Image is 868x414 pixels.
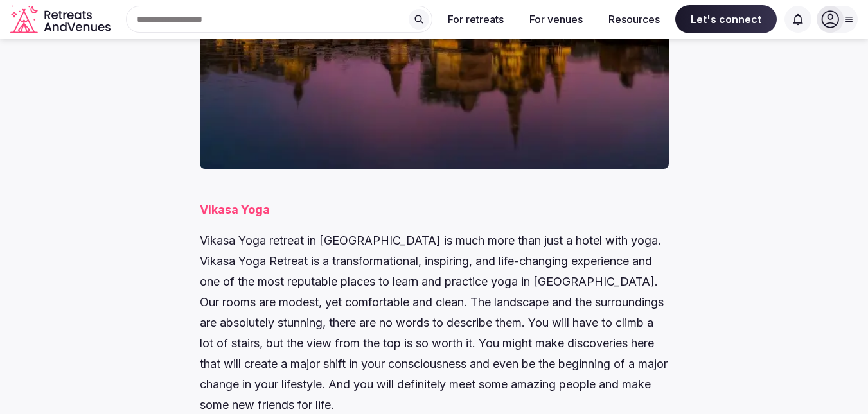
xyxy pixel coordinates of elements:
[10,5,113,34] svg: Retreats and Venues company logo
[200,203,270,216] a: Vikasa Yoga
[519,5,593,33] button: For venues
[10,5,113,34] a: Visit the homepage
[438,5,514,33] button: For retreats
[598,5,670,33] button: Resources
[675,5,777,33] span: Let's connect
